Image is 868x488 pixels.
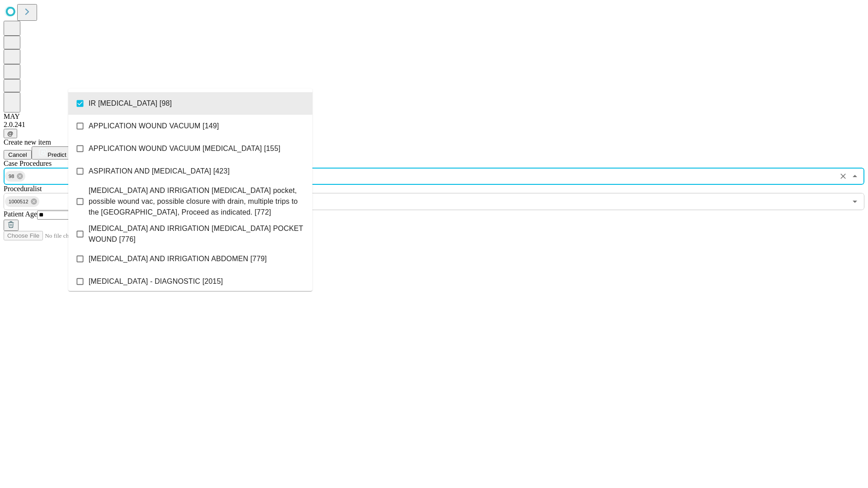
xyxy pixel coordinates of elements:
[7,130,14,137] span: @
[4,129,17,138] button: @
[89,143,280,154] span: APPLICATION WOUND VACUUM [MEDICAL_DATA] [155]
[4,138,51,146] span: Create new item
[4,210,37,218] span: Patient Age
[8,151,27,158] span: Cancel
[4,121,864,129] div: 2.0.241
[849,195,861,208] button: Open
[5,197,32,207] span: 1000512
[4,160,52,167] span: Scheduled Procedure
[89,253,267,264] span: [MEDICAL_DATA] AND IRRIGATION ABDOMEN [779]
[89,223,305,245] span: [MEDICAL_DATA] AND IRRIGATION [MEDICAL_DATA] POCKET WOUND [776]
[837,170,849,183] button: Clear
[5,196,39,207] div: 1000512
[47,151,66,158] span: Predict
[849,170,861,183] button: Close
[5,171,18,182] span: 98
[4,185,42,192] span: Proceduralist
[4,150,32,160] button: Cancel
[4,113,864,121] div: MAY
[89,276,223,287] span: [MEDICAL_DATA] - DIAGNOSTIC [2015]
[89,98,172,109] span: IR [MEDICAL_DATA] [98]
[89,121,219,131] span: APPLICATION WOUND VACUUM [149]
[89,166,230,177] span: ASPIRATION AND [MEDICAL_DATA] [423]
[32,146,73,160] button: Predict
[5,171,25,182] div: 98
[89,185,305,218] span: [MEDICAL_DATA] AND IRRIGATION [MEDICAL_DATA] pocket, possible wound vac, possible closure with dr...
